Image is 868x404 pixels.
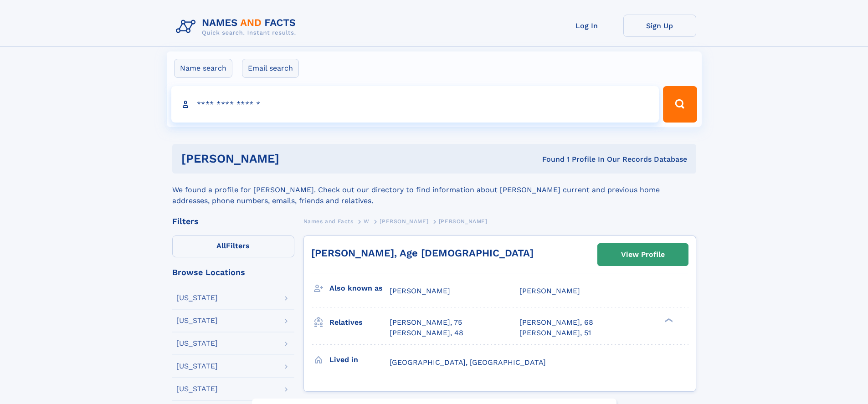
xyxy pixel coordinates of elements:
h3: Lived in [329,352,390,368]
div: [US_STATE] [176,317,218,324]
a: [PERSON_NAME], 75 [390,317,462,327]
div: View Profile [621,244,665,265]
a: Sign Up [623,15,696,37]
div: [US_STATE] [176,385,218,393]
h3: Also known as [329,281,390,296]
a: Names and Facts [303,215,354,227]
div: Filters [172,217,294,225]
a: [PERSON_NAME] [380,215,428,227]
label: Filters [172,235,294,257]
span: [GEOGRAPHIC_DATA], [GEOGRAPHIC_DATA] [390,358,546,367]
span: [PERSON_NAME] [519,286,580,295]
div: [US_STATE] [176,294,218,302]
h1: [PERSON_NAME] [181,153,411,164]
a: [PERSON_NAME], 48 [390,328,463,338]
span: All [216,241,226,250]
img: Logo Names and Facts [172,15,303,39]
label: Name search [174,59,232,78]
div: Browse Locations [172,268,294,276]
a: Log In [550,15,623,37]
span: [PERSON_NAME] [380,218,428,225]
h3: Relatives [329,315,390,330]
a: W [364,215,370,227]
div: [US_STATE] [176,363,218,370]
span: W [364,218,370,225]
a: View Profile [598,244,688,266]
label: Email search [242,59,299,78]
div: Found 1 Profile In Our Records Database [411,154,687,164]
div: ❯ [663,317,673,323]
div: [US_STATE] [176,340,218,347]
div: We found a profile for [PERSON_NAME]. Check out our directory to find information about [PERSON_N... [172,174,696,206]
a: [PERSON_NAME], 68 [519,317,593,327]
span: [PERSON_NAME] [390,286,450,295]
a: [PERSON_NAME], 51 [519,328,591,338]
span: [PERSON_NAME] [439,218,488,225]
button: Search Button [663,86,697,123]
a: [PERSON_NAME], Age [DEMOGRAPHIC_DATA] [311,247,534,259]
input: search input [171,86,659,123]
